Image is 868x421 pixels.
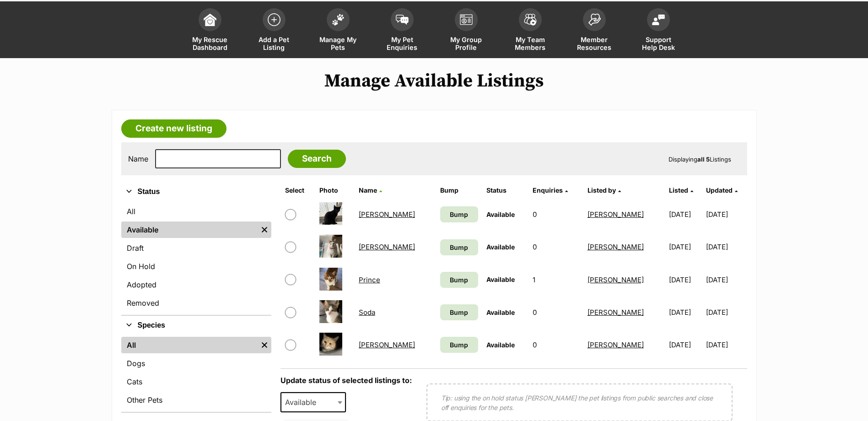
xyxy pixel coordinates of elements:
th: Photo [316,183,354,198]
a: My Team Members [498,4,562,58]
span: My Team Members [510,36,551,51]
span: Available [486,210,515,218]
a: On Hold [121,258,271,275]
div: Status [121,201,271,315]
th: Status [483,183,528,198]
a: All [121,337,258,353]
td: [DATE] [665,297,705,328]
a: Manage My Pets [306,4,370,58]
span: Name [359,186,377,194]
th: Select [281,183,315,198]
a: Adopted [121,276,271,293]
a: Enquiries [533,186,568,194]
a: Create new listing [121,119,226,138]
td: [DATE] [706,199,746,230]
img: pet-enquiries-icon-7e3ad2cf08bfb03b45e93fb7055b45f3efa6380592205ae92323e6603595dc1f.svg [396,15,409,25]
img: help-desk-icon-fdf02630f3aa405de69fd3d07c3f3aa587a6932b1a1747fa1d2bba05be0121f9.svg [652,14,665,25]
td: [DATE] [665,264,705,296]
a: Support Help Desk [626,4,690,58]
th: Bump [437,183,482,198]
a: [PERSON_NAME] [359,243,415,251]
a: Draft [121,240,271,256]
label: Name [128,155,148,163]
img: add-pet-listing-icon-0afa8454b4691262ce3f59096e99ab1cd57d4a30225e0717b998d2c9b9846f56.svg [268,13,280,26]
a: Add a Pet Listing [242,4,306,58]
a: [PERSON_NAME] [359,340,415,349]
label: Update status of selected listings to: [280,376,412,385]
a: Cats [121,373,271,390]
strong: all 5 [697,156,710,163]
a: Bump [440,206,478,222]
a: [PERSON_NAME] [588,243,644,251]
button: Species [121,319,271,331]
span: Manage My Pets [318,36,359,51]
img: manage-my-pets-icon-02211641906a0b7f246fdf0571729dbe1e7629f14944591b6c1af311fb30b64b.svg [332,14,345,26]
button: Status [121,186,271,198]
span: Available [486,341,515,349]
span: Available [281,396,325,409]
a: My Group Profile [434,4,498,58]
span: My Rescue Dashboard [189,36,231,51]
td: [DATE] [665,329,705,361]
img: team-members-icon-5396bd8760b3fe7c0b43da4ab00e1e3bb1a5d9ba89233759b79545d2d3fc5d0d.svg [524,14,537,26]
div: Species [121,335,271,412]
a: All [121,203,271,220]
td: [DATE] [706,264,746,296]
a: Listed by [588,186,621,194]
span: Bump [450,210,468,219]
a: Bump [440,239,478,255]
span: Support Help Desk [638,36,679,51]
a: [PERSON_NAME] [588,340,644,349]
span: translation missing: en.admin.listings.index.attributes.enquiries [533,186,563,194]
a: Updated [706,186,738,194]
a: [PERSON_NAME] [588,308,644,317]
span: Updated [706,186,733,194]
a: [PERSON_NAME] [588,210,644,219]
span: My Pet Enquiries [382,36,423,51]
td: 0 [529,199,583,230]
td: [DATE] [706,329,746,361]
td: 1 [529,264,583,296]
a: Member Resources [562,4,626,58]
a: My Pet Enquiries [370,4,434,58]
a: [PERSON_NAME] [588,275,644,284]
td: [DATE] [706,297,746,328]
span: Bump [450,275,468,285]
a: Remove filter [258,337,271,353]
td: 0 [529,231,583,263]
span: Available [486,243,515,251]
a: Bump [440,304,478,320]
a: Removed [121,295,271,311]
a: Other Pets [121,392,271,408]
span: Bump [450,243,468,252]
span: My Group Profile [446,36,487,51]
span: Available [486,275,515,283]
a: Remove filter [258,221,271,238]
a: [PERSON_NAME] [359,210,415,219]
img: dashboard-icon-eb2f2d2d3e046f16d808141f083e7271f6b2e854fb5c12c21221c1fb7104beca.svg [204,13,216,26]
span: Bump [450,308,468,317]
a: Available [121,221,258,238]
img: group-profile-icon-3fa3cf56718a62981997c0bc7e787c4b2cf8bcc04b72c1350f741eb67cf2f40e.svg [460,14,473,25]
span: Member Resources [574,36,615,51]
a: Bump [440,272,478,288]
img: member-resources-icon-8e73f808a243e03378d46382f2149f9095a855e16c252ad45f914b54edf8863c.svg [588,13,601,26]
a: My Rescue Dashboard [178,4,242,58]
td: 0 [529,297,583,328]
a: Dogs [121,355,271,372]
span: Bump [450,340,468,350]
span: Available [280,392,346,412]
p: Tip: using the on hold status [PERSON_NAME] the pet listings from public searches and close off e... [441,393,718,412]
span: Listed by [588,186,616,194]
a: Listed [669,186,693,194]
span: Available [486,308,515,316]
a: Bump [440,337,478,353]
td: 0 [529,329,583,361]
td: [DATE] [665,199,705,230]
span: Add a Pet Listing [253,36,295,51]
input: Search [288,150,346,168]
a: Prince [359,275,380,284]
td: [DATE] [665,231,705,263]
span: Displaying Listings [669,156,731,163]
a: Name [359,186,382,194]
